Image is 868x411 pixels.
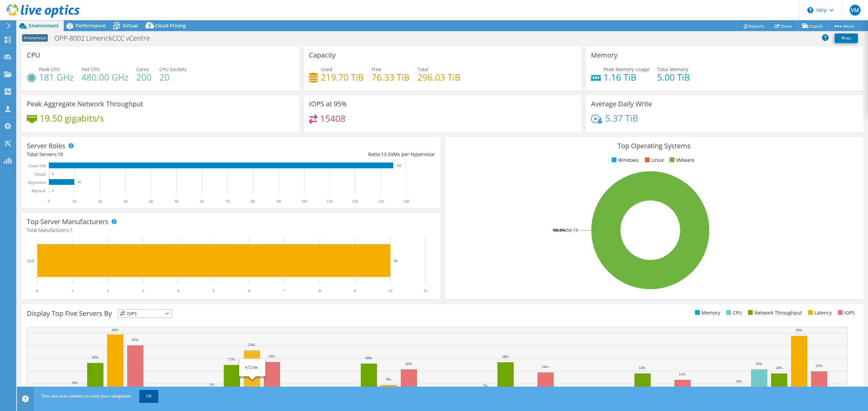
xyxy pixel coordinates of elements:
[565,228,578,233] tspan: ESXi 7.0
[112,328,118,332] text: 30%
[48,199,50,204] text: 0
[755,362,762,366] text: 16%
[828,21,860,31] a: More
[806,309,832,317] li: Latency
[51,35,160,42] h1: OPP-8002 LimerickCCC vCentre
[836,309,855,317] li: IOPS
[397,164,401,167] text: 135
[72,199,76,204] text: 10
[542,365,549,369] text: 14%
[372,73,410,81] h4: 76.33 TiB
[679,372,686,376] text: 11%
[795,328,802,332] text: 29%
[502,354,509,359] text: 18%
[807,7,813,13] svg: \n
[76,22,105,29] span: Performance
[639,366,646,370] text: 14%
[177,288,179,293] text: 4
[58,151,63,157] span: 10
[450,142,858,150] h3: Top Operating Systems
[268,354,275,358] text: 19%
[39,66,60,72] span: Peak CPU
[200,199,204,204] text: 60
[27,259,34,263] text: Dell
[122,22,138,29] span: Virtual
[107,288,109,293] text: 2
[775,366,782,370] text: 14%
[405,362,412,366] text: 16%
[591,51,617,59] h3: Memory
[365,356,372,360] text: 18%
[378,199,384,204] text: 130
[41,393,132,399] span: This site uses cookies to track your navigation.
[92,355,98,359] text: 18%
[251,199,255,204] text: 80
[27,100,143,108] h3: Peak Aggregate Network Throughput
[142,288,144,293] text: 3
[552,228,565,233] tspan: 100.0%
[27,51,40,59] h3: CPU
[39,73,74,81] h4: 181 GHz
[657,66,688,72] span: Total Memory
[321,73,364,81] h4: 219.70 TiB
[394,259,398,263] text: 10
[123,199,127,204] text: 30
[209,383,214,387] text: 7%
[352,199,358,204] text: 120
[693,309,720,317] li: Memory
[354,288,356,293] text: 9
[29,164,46,168] text: Guest VM
[70,227,73,233] span: 1
[228,357,235,361] text: 17%
[149,199,153,204] text: 40
[32,189,45,193] text: Physical
[27,142,65,150] h3: Server Roles
[309,100,347,108] h3: IOPS at 95%
[746,309,802,317] li: Network Throughput
[591,100,652,108] h3: Average Daily Write
[668,156,694,164] li: VMware
[386,377,391,381] text: 9%
[283,288,285,293] text: 7
[769,21,797,31] a: Share
[417,73,460,81] h4: 296.03 TiB
[372,66,381,72] span: Free
[381,151,391,157] span: 13.5
[319,288,321,293] text: 8
[309,51,336,59] h3: Capacity
[174,199,178,204] text: 50
[737,21,770,31] a: Reports
[225,199,230,204] text: 70
[136,73,152,81] h4: 200
[248,288,250,293] text: 6
[132,338,138,342] text: 25%
[22,34,48,42] span: Anonymous
[231,151,435,158] div: Ratio: VMs per Hypervisor
[388,288,392,293] text: 10
[736,379,742,383] text: 9%
[797,21,828,31] a: Export
[604,66,649,72] span: Peak Memory Usage
[320,115,346,122] h4: 15408
[36,288,38,293] text: 0
[28,180,46,185] text: Hypervisor
[483,384,488,388] text: 7%
[27,218,108,225] h3: Top Server Manufacturers
[139,390,158,402] a: OK
[277,199,281,204] text: 90
[27,226,435,234] h4: Total Manufacturers:
[78,180,81,184] text: 10
[423,288,428,293] text: 11
[213,288,215,293] text: 5
[81,73,129,81] h4: 480.00 GHz
[52,172,54,176] text: 0
[321,66,332,72] span: Used
[835,34,858,43] a: Print
[643,156,664,164] li: Linux
[159,73,187,81] h4: 20
[850,5,861,16] span: VM
[155,22,186,29] span: Cloud Pricing
[73,381,78,385] text: 8%
[118,309,172,318] span: IOPS
[725,309,742,317] li: CPU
